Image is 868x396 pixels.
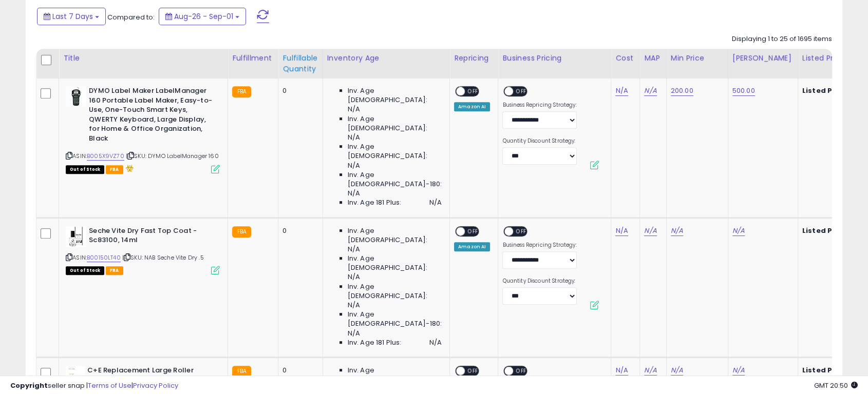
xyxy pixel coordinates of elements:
[348,245,360,254] span: N/A
[232,86,251,97] small: FBA
[63,53,223,64] div: Title
[644,365,656,375] a: N/A
[465,227,481,235] span: OFF
[89,226,214,248] b: Seche Vite Dry Fast Top Coat - Sc83100, 14ml
[348,189,360,198] span: N/A
[671,86,693,96] a: 200.00
[282,226,314,235] div: 0
[282,366,314,375] div: 0
[10,381,48,390] strong: Copyright
[732,34,832,44] div: Displaying 1 to 25 of 1695 items
[644,226,656,236] a: N/A
[348,133,360,142] span: N/A
[348,226,442,245] span: Inv. Age [DEMOGRAPHIC_DATA]:
[465,87,481,96] span: OFF
[802,86,849,95] b: Listed Price:
[348,142,442,161] span: Inv. Age [DEMOGRAPHIC_DATA]:
[88,381,131,390] a: Terms of Use
[37,8,106,25] button: Last 7 Days
[429,198,442,207] span: N/A
[671,226,683,236] a: N/A
[671,53,724,64] div: Min Price
[348,366,442,384] span: Inv. Age [DEMOGRAPHIC_DATA]:
[348,114,442,133] span: Inv. Age [DEMOGRAPHIC_DATA]:
[429,338,442,347] span: N/A
[615,226,628,236] a: N/A
[615,365,628,375] a: N/A
[66,86,220,172] div: ASIN:
[502,242,577,249] label: Business Repricing Strategy:
[87,253,121,262] a: B00150LT40
[282,86,314,95] div: 0
[174,11,233,22] span: Aug-26 - Sep-01
[52,11,93,22] span: Last 7 Days
[348,301,360,310] span: N/A
[348,161,360,170] span: N/A
[66,366,85,386] img: 31-fvWFL-4L._SL40_.jpg
[159,8,246,25] button: Aug-26 - Sep-01
[615,53,635,64] div: Cost
[87,152,124,161] a: B005X9VZ70
[671,365,683,375] a: N/A
[814,381,858,390] span: 2025-09-9 20:50 GMT
[107,12,155,22] span: Compared to:
[502,102,577,109] label: Business Repricing Strategy:
[348,86,442,105] span: Inv. Age [DEMOGRAPHIC_DATA]:
[122,253,204,262] span: | SKU: NAB Seche Vite Dry .5
[348,198,402,207] span: Inv. Age 181 Plus:
[282,53,318,74] div: Fulfillable Quantity
[802,365,849,375] b: Listed Price:
[732,365,745,375] a: N/A
[514,87,530,96] span: OFF
[66,266,104,275] span: All listings that are currently out of stock and unavailable for purchase on Amazon
[126,152,219,160] span: | SKU: DYMO LabelManager 160
[732,53,794,64] div: [PERSON_NAME]
[87,366,212,387] b: C+E Replacement Large Roller Heads, 3 Count
[348,105,360,114] span: N/A
[133,381,178,390] a: Privacy Policy
[502,278,577,285] label: Quantity Discount Strategy:
[348,310,442,328] span: Inv. Age [DEMOGRAPHIC_DATA]-180:
[348,170,442,189] span: Inv. Age [DEMOGRAPHIC_DATA]-180:
[348,282,442,301] span: Inv. Age [DEMOGRAPHIC_DATA]:
[232,226,251,237] small: FBA
[502,137,577,145] label: Quantity Discount Strategy:
[644,53,662,64] div: MAP
[66,86,86,107] img: 41iEYRx-q3L._SL40_.jpg
[348,254,442,272] span: Inv. Age [DEMOGRAPHIC_DATA]:
[454,53,494,64] div: Repricing
[66,165,104,174] span: All listings that are currently out of stock and unavailable for purchase on Amazon
[454,242,490,251] div: Amazon AI
[348,338,402,347] span: Inv. Age 181 Plus:
[802,226,849,235] b: Listed Price:
[732,86,755,96] a: 500.00
[502,53,607,64] div: Business Pricing
[89,86,214,146] b: DYMO Label Maker LabelManager 160 Portable Label Maker, Easy-to-Use, One-Touch Smart Keys, QWERTY...
[327,53,445,64] div: Inventory Age
[123,165,134,172] i: hazardous material
[615,86,628,96] a: N/A
[732,226,745,236] a: N/A
[66,226,86,247] img: 410pKBFvS9L._SL40_.jpg
[106,165,123,174] span: FBA
[454,102,490,111] div: Amazon AI
[106,266,123,275] span: FBA
[10,381,178,391] div: seller snap | |
[644,86,656,96] a: N/A
[232,366,251,377] small: FBA
[232,53,274,64] div: Fulfillment
[66,226,220,274] div: ASIN:
[514,227,530,235] span: OFF
[348,272,360,282] span: N/A
[348,329,360,338] span: N/A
